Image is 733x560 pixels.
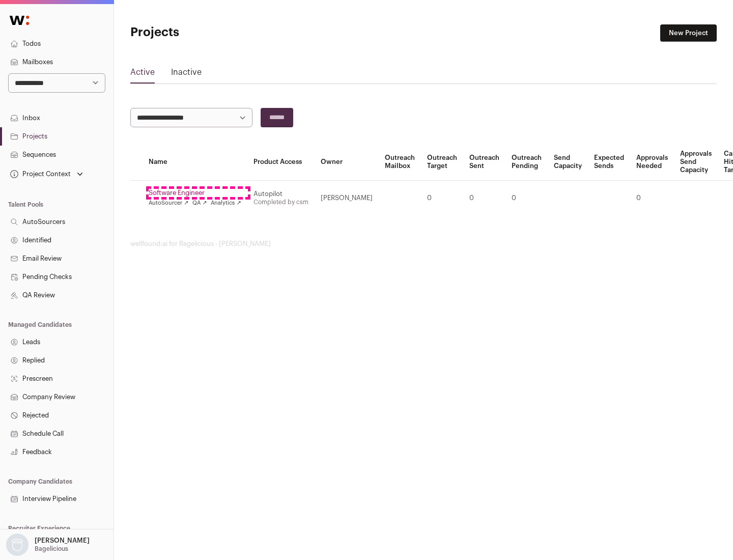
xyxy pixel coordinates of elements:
[315,181,379,216] td: [PERSON_NAME]
[8,167,85,181] button: Open dropdown
[463,181,505,216] td: 0
[421,144,463,181] th: Outreach Target
[463,144,505,181] th: Outreach Sent
[674,144,718,181] th: Approvals Send Capacity
[253,199,308,205] a: Completed by csm
[143,144,247,181] th: Name
[660,24,717,42] a: New Project
[192,199,207,207] a: QA ↗
[211,199,241,207] a: Analytics ↗
[171,66,202,82] a: Inactive
[315,144,379,181] th: Owner
[505,181,548,216] td: 0
[6,534,29,556] img: nopic.png
[130,66,155,82] a: Active
[253,190,308,198] div: Autopilot
[35,545,68,553] p: Bagelicious
[630,144,674,181] th: Approvals Needed
[35,537,90,545] p: [PERSON_NAME]
[130,240,717,248] footer: wellfound:ai for Bagelicious - [PERSON_NAME]
[8,170,71,178] div: Project Context
[149,199,188,207] a: AutoSourcer ↗
[548,144,588,181] th: Send Capacity
[421,181,463,216] td: 0
[4,10,35,31] img: Wellfound
[630,181,674,216] td: 0
[505,144,548,181] th: Outreach Pending
[4,534,92,556] button: Open dropdown
[149,189,241,197] a: Software Engineer
[379,144,421,181] th: Outreach Mailbox
[247,144,315,181] th: Product Access
[130,24,326,41] h1: Projects
[588,144,630,181] th: Expected Sends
